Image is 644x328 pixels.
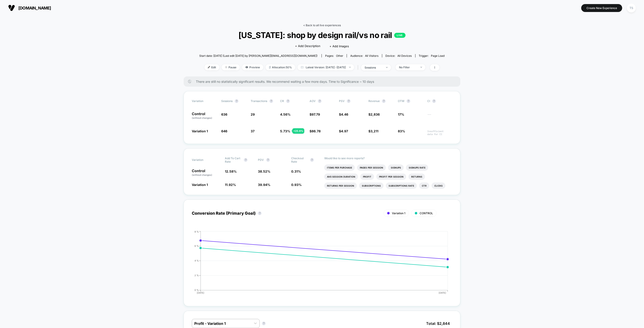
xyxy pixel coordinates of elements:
span: Allocation: 50% [266,64,295,70]
span: (without changes) [192,174,212,176]
span: 37 [251,129,255,133]
span: Sessions [221,99,233,103]
span: PDV [258,158,264,162]
button: [DOMAIN_NAME] [7,4,53,12]
span: | [356,64,361,71]
span: 4.97 [341,129,348,133]
span: $ [368,129,378,133]
p: Would like to see more reports? [324,157,452,160]
div: No Filter [399,66,417,69]
button: ? [269,99,273,103]
div: Trigger: [419,54,445,57]
button: ? [310,158,314,162]
span: all devices [398,54,412,57]
span: Latest Version: [DATE] - [DATE] [298,64,354,70]
span: There are still no statistically significant results. We recommend waiting a few more days . Time... [196,80,451,83]
p: LIVE [394,33,406,38]
tspan: 4 % [195,259,199,262]
button: ? [407,99,410,103]
span: 2,836 [370,112,380,116]
span: CI [427,99,452,103]
span: 646 [221,129,227,133]
button: TS [626,3,637,13]
span: 0.31 % [291,169,301,173]
img: end [349,67,351,68]
span: CR [280,99,284,103]
div: Pages: [325,54,343,57]
tspan: 0 % [195,289,199,291]
button: ? [262,322,266,325]
span: $ [310,112,320,116]
li: Pages Per Session [357,164,386,171]
span: Insufficient data for CI [427,130,452,136]
span: 4.56 % [280,112,291,116]
li: Subscriptions [359,183,384,189]
span: 5.73 % [280,129,290,133]
span: 12.58 % [225,169,237,173]
span: Variation [192,157,217,163]
button: ? [382,99,386,103]
span: Add To Cart Rate [225,157,242,163]
span: All Visitors [365,54,379,57]
img: calendar [301,66,303,68]
span: 17% [398,112,404,116]
li: Profit [360,174,374,180]
button: ? [432,99,436,103]
button: ? [258,212,262,215]
span: Start date: [DATE] (Last edit [DATE] by [PERSON_NAME][EMAIL_ADDRESS][DOMAIN_NAME]) [199,54,317,57]
span: CONTROL [420,212,433,215]
tspan: [DATE] [439,291,446,294]
button: ? [266,158,270,162]
span: + Add Images [329,44,349,48]
button: ? [244,158,248,162]
li: Signups [388,164,404,171]
span: Variation 1 [192,129,208,133]
li: Ctr [419,183,429,189]
span: Variation 1 [392,212,405,215]
a: < Back to all live experiences [303,24,341,27]
span: Preview [242,64,263,70]
tspan: 2 % [195,274,199,277]
span: Checkout Rate [291,157,308,163]
img: rebalance [269,66,271,69]
li: Signups Rate [406,164,428,171]
span: Variation [192,99,217,103]
span: 97.79 [312,112,320,116]
button: ? [318,99,322,103]
span: $ [310,129,321,133]
span: 86.78 [312,129,321,133]
div: + 25.6 % [292,128,304,134]
button: ? [286,99,290,103]
span: 83% [398,129,405,133]
button: ? [235,99,238,103]
span: other [336,54,343,57]
div: TS [627,4,636,12]
span: PSV [339,99,345,103]
li: Returns [409,174,425,180]
div: Audience: [350,54,379,57]
span: 0.93 % [291,183,302,187]
span: 29 [251,112,255,116]
span: $ [339,112,348,116]
span: Revenue [368,99,380,103]
span: Pause [222,64,240,70]
span: 11.92 % [225,183,236,187]
li: Returns Per Session [324,183,357,189]
button: Create New Experience [581,4,622,12]
li: Avg Session Duration [324,174,358,180]
div: CONVERSION_RATE [187,230,448,298]
span: OTW [398,99,423,103]
div: sessions [365,66,383,69]
span: (without changes) [192,116,212,119]
button: ? [347,99,351,103]
span: [US_STATE]: shop by design rail/vs no rail [211,30,432,40]
span: Device: [382,54,415,57]
span: $ [339,129,348,133]
img: end [386,67,388,68]
tspan: [DATE] [197,291,204,294]
span: $ [368,112,380,116]
span: --- [427,113,452,120]
li: Subscriptions Rate [386,183,417,189]
span: Variation 1 [192,183,208,187]
li: Clicks [432,183,445,189]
